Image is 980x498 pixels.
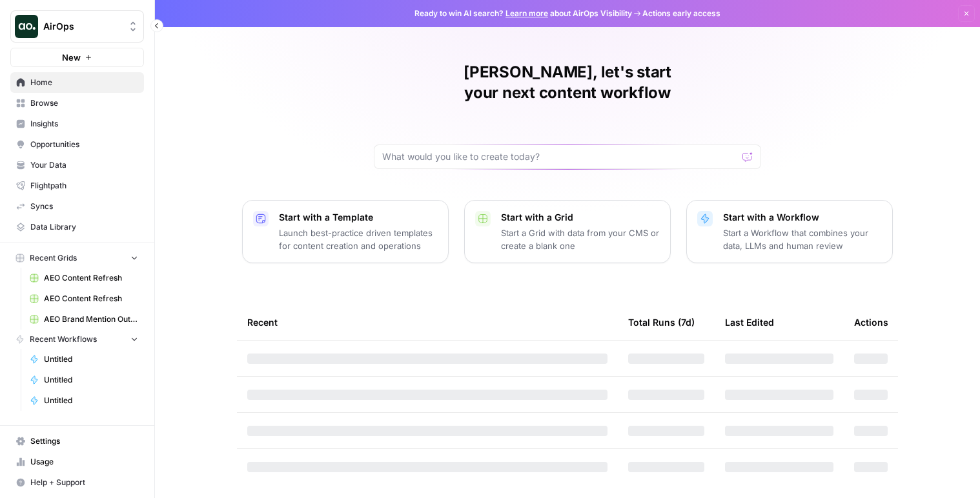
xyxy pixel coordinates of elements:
[279,211,438,224] p: Start with a Template
[62,51,81,64] span: New
[44,354,138,365] span: Untitled
[30,159,138,171] span: Your Data
[44,395,138,406] span: Untitled
[854,304,888,340] div: Actions
[15,15,38,38] img: AirOps Logo
[30,435,138,447] span: Settings
[30,334,97,345] span: Recent Workflows
[10,175,144,196] a: Flightpath
[24,309,144,330] a: AEO Brand Mention Outreach
[44,374,138,386] span: Untitled
[30,97,138,109] span: Browse
[723,211,882,224] p: Start with a Workflow
[374,62,761,103] h1: [PERSON_NAME], let's start your next content workflow
[10,452,144,472] a: Usage
[10,134,144,155] a: Opportunities
[10,10,144,43] button: Workspace: AirOps
[10,72,144,93] a: Home
[10,155,144,175] a: Your Data
[501,211,660,224] p: Start with a Grid
[10,93,144,114] a: Browse
[247,304,607,340] div: Recent
[24,349,144,370] a: Untitled
[382,150,737,163] input: What would you like to create today?
[44,293,138,304] span: AEO Content Refresh
[628,304,695,340] div: Total Runs (7d)
[30,180,138,192] span: Flightpath
[30,221,138,233] span: Data Library
[30,201,138,212] span: Syncs
[43,20,121,33] span: AirOps
[725,304,774,340] div: Last Edited
[10,248,144,268] button: Recent Grids
[279,226,438,252] p: Launch best-practice driven templates for content creation and operations
[414,8,632,19] span: Ready to win AI search? about AirOps Visibility
[10,431,144,452] a: Settings
[686,200,893,263] button: Start with a WorkflowStart a Workflow that combines your data, LLMs and human review
[24,370,144,390] a: Untitled
[242,200,449,263] button: Start with a TemplateLaunch best-practice driven templates for content creation and operations
[642,8,720,19] span: Actions early access
[10,114,144,134] a: Insights
[10,196,144,217] a: Syncs
[24,390,144,411] a: Untitled
[30,118,138,130] span: Insights
[24,268,144,288] a: AEO Content Refresh
[501,226,660,252] p: Start a Grid with data from your CMS or create a blank one
[24,288,144,309] a: AEO Content Refresh
[30,456,138,468] span: Usage
[44,272,138,284] span: AEO Content Refresh
[30,77,138,88] span: Home
[464,200,671,263] button: Start with a GridStart a Grid with data from your CMS or create a blank one
[30,139,138,150] span: Opportunities
[44,314,138,325] span: AEO Brand Mention Outreach
[10,472,144,493] button: Help + Support
[10,330,144,349] button: Recent Workflows
[505,8,548,18] a: Learn more
[30,252,77,264] span: Recent Grids
[10,217,144,237] a: Data Library
[10,48,144,67] button: New
[30,477,138,488] span: Help + Support
[723,226,882,252] p: Start a Workflow that combines your data, LLMs and human review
